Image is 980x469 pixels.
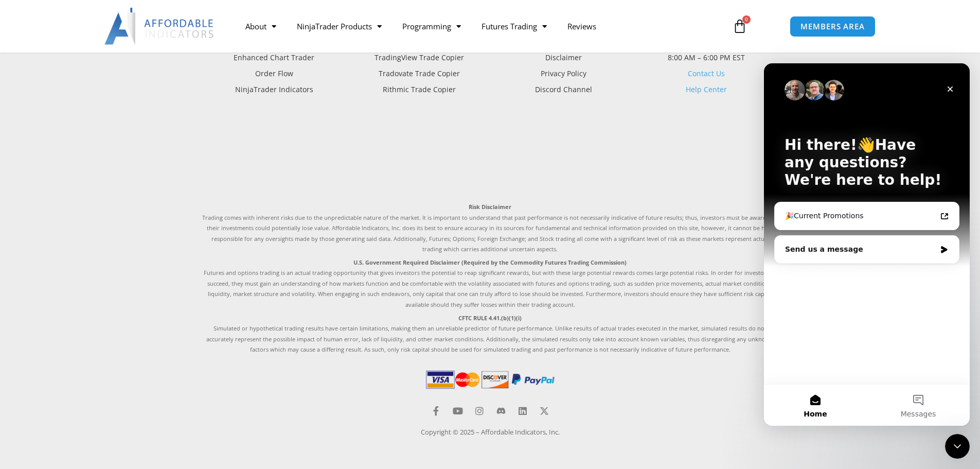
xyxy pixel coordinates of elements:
span: Order Flow [255,67,293,80]
iframe: Intercom live chat [945,434,970,459]
span: Tradovate Trade Copier [376,67,460,80]
a: Tradovate Trade Copier [346,67,490,80]
p: Futures and options trading is an actual trading opportunity that gives investors the potential t... [202,257,778,310]
img: PaymentIcons | Affordable Indicators – NinjaTrader [424,368,557,391]
a: NinjaTrader Indicators [202,83,346,96]
a: TradingView Trade Copier [346,51,490,64]
a: Order Flow [202,67,346,80]
a: Disclaimer [490,51,634,64]
span: Privacy Policy [538,67,586,80]
img: LogoAI | Affordable Indicators – NinjaTrader [104,8,215,45]
span: Disclaimer [543,51,582,64]
a: Programming [392,14,471,38]
a: Reviews [557,14,607,38]
nav: Menu [235,14,721,38]
span: NinjaTrader Indicators [235,83,313,96]
span: MEMBERS AREA [800,23,865,30]
iframe: Intercom live chat [764,63,970,426]
span: TradingView Trade Copier [372,51,464,64]
span: Discord Channel [532,83,592,96]
a: Futures Trading [471,14,557,38]
a: NinjaTrader Products [287,14,392,38]
span: Enhanced Chart Trader [234,51,314,64]
a: 0 [717,11,762,41]
p: 8:00 AM – 6:00 PM EST [634,51,778,64]
strong: U.S. Government Required Disclaimer (Required by the Commodity Futures Trading Commission) [353,258,627,266]
strong: CFTC RULE 4.41.(b)(1)(i) [458,314,522,322]
span: 0 [742,15,751,24]
a: Help Center [686,84,727,94]
a: Contact Us [688,68,725,78]
a: Rithmic Trade Copier [346,83,490,96]
iframe: Customer reviews powered by Trustpilot [202,119,778,192]
strong: Risk Disclaimer [469,203,511,211]
a: About [235,14,287,38]
a: Discord Channel [490,83,634,96]
a: MEMBERS AREA [790,16,876,37]
p: Simulated or hypothetical trading results have certain limitations, making them an unreliable pre... [202,313,778,355]
span: Rithmic Trade Copier [380,83,456,96]
p: Trading comes with inherent risks due to the unpredictable nature of the market. It is important ... [202,202,778,254]
a: Privacy Policy [490,67,634,80]
a: Enhanced Chart Trader [202,51,346,64]
a: Copyright © 2025 – Affordable Indicators, Inc. [421,427,560,437]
